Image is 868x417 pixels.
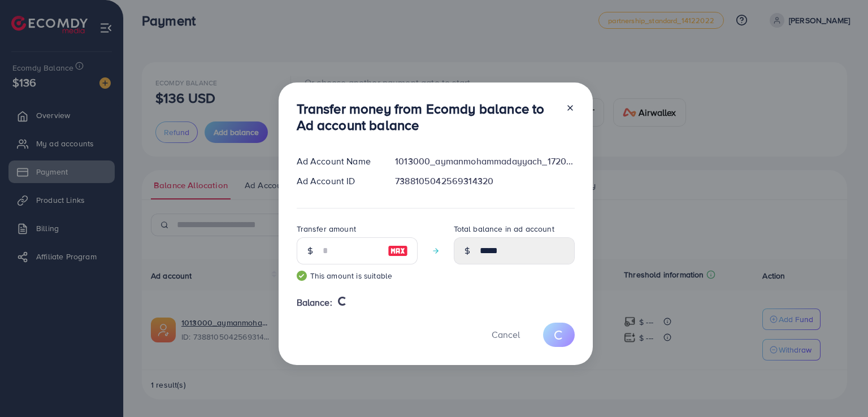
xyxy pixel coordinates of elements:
label: Transfer amount [297,223,356,234]
button: Cancel [478,323,534,347]
img: image [388,244,408,258]
div: 1013000_aymanmohammadayyach_1720177274843 [386,155,583,168]
div: Ad Account Name [288,155,387,168]
small: This amount is suitable [297,270,418,281]
h3: Transfer money from Ecomdy balance to Ad account balance [297,101,557,133]
div: Ad Account ID [288,175,387,188]
label: Total balance in ad account [454,223,554,234]
span: Balance: [297,296,332,309]
img: guide [297,271,307,281]
span: Cancel [492,328,520,341]
div: 7388105042569314320 [386,175,583,188]
iframe: Chat [820,366,860,409]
